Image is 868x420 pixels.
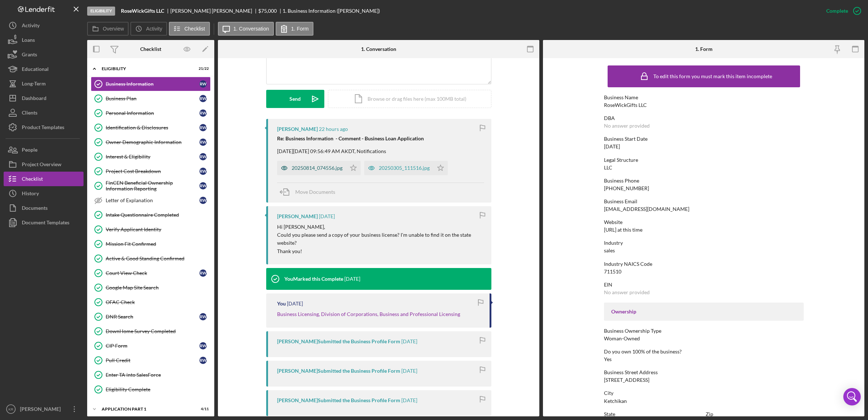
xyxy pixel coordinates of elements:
div: 21 / 22 [196,67,209,71]
div: Educational [22,62,49,78]
div: People [22,143,37,159]
div: Eligibility [87,7,115,16]
div: 1. Form [695,46,713,52]
div: LLC [604,165,612,171]
div: Court View Check [106,270,199,276]
div: [PERSON_NAME] [277,126,318,132]
div: Website [604,219,804,225]
button: Send [266,90,324,108]
a: Google Map Site Search [91,280,211,295]
div: Business Email [604,199,804,204]
div: Project Cost Breakdown [106,168,199,174]
div: Business Street Address [604,369,804,375]
a: Project Cost BreakdownRW [91,164,211,179]
button: Document Templates [4,215,84,230]
div: 1. Business Information ([PERSON_NAME]) [283,8,380,14]
time: 2025-08-27 00:26 [287,301,303,307]
strong: Re: Business Information - Comment - Business Loan Application [277,135,424,141]
button: Complete [819,4,864,18]
p: Thank you! [277,247,484,255]
a: CIP FormRW [91,339,211,353]
button: Long-Term [4,76,84,91]
a: Active & Good Standing Confirmed [91,251,211,266]
div: R W [199,139,207,146]
a: Business InformationRW [91,77,211,91]
div: Checklist [22,172,43,188]
a: Dashboard [4,91,84,105]
div: R W [199,197,207,204]
div: Industry [604,240,804,246]
div: Document Templates [22,215,69,232]
div: R W [199,124,207,131]
a: Activity [4,18,84,33]
p: Could you please send a copy of your business license? I'm unable to find it on the state website? [277,231,484,247]
div: R W [199,80,207,88]
label: Activity [146,26,162,32]
div: [PERSON_NAME] [277,213,318,219]
div: [PERSON_NAME] Submitted the Business Profile Form [277,368,400,374]
button: 20250305_111516.jpg [364,161,448,175]
a: Business Licensing, Division of Corporations, Business and Professional Licensing [277,311,460,317]
a: Verify Applicant Identity [91,222,211,237]
div: [PERSON_NAME] Submitted the Business Profile Form [277,339,400,344]
button: 1. Conversation [218,22,274,36]
div: R W [199,109,207,117]
a: Identification & DisclosuresRW [91,120,211,135]
div: Eligibility Complete [106,387,210,392]
div: 4 / 11 [196,407,209,411]
time: 2025-08-27 00:03 [401,368,417,374]
div: [URL] at this time [604,227,642,233]
div: You Marked this Complete [284,276,343,282]
a: Clients [4,105,84,120]
span: $75,000 [258,8,277,14]
div: Identification & Disclosures [106,125,199,131]
div: [STREET_ADDRESS] [604,377,649,383]
button: Move Documents [277,183,342,201]
label: Overview [103,26,124,32]
div: Business Name [604,95,804,100]
a: Enter TA into SalesForce [91,368,211,382]
span: Move Documents [295,189,335,195]
button: Product Templates [4,120,84,135]
div: Checklist [140,46,161,52]
div: Google Map Site Search [106,285,210,291]
div: Intake Questionnaire Completed [106,212,210,218]
div: You [277,301,286,307]
div: Industry NAICS Code [604,261,804,267]
div: Active & Good Standing Confirmed [106,256,210,261]
div: CIP Form [106,343,199,349]
div: Business Plan [106,96,199,101]
div: Do you own 100% of the business? [604,349,804,355]
div: Zip [706,411,804,417]
div: Dashboard [22,91,46,107]
div: RoseWickGifts LLC [604,102,647,108]
a: Mission Fit Confirmed [91,237,211,251]
a: Documents [4,201,84,215]
div: Yes [604,356,612,362]
a: DownHome Survey Completed [91,324,211,339]
div: FinCEN Beneficial Ownership Information Reporting [106,180,199,192]
button: 20250814_074556.jpg [277,161,361,175]
div: Loans [22,33,35,49]
div: DBA [604,115,804,121]
div: 20250814_074556.jpg [292,165,342,171]
div: 711510 [604,269,621,275]
a: FinCEN Beneficial Ownership Information ReportingRW [91,179,211,193]
a: History [4,186,84,201]
div: [PERSON_NAME] [PERSON_NAME] [170,8,258,14]
div: Owner Demographic Information [106,139,199,145]
div: R W [199,153,207,160]
button: Checklist [169,22,210,36]
div: Documents [22,201,48,217]
a: Letter of ExplanationRW [91,193,211,208]
div: EIN [604,282,804,288]
div: [PERSON_NAME] Submitted the Business Profile Form [277,397,400,403]
div: R W [199,182,207,189]
div: Business Phone [604,178,804,184]
button: Grants [4,47,84,62]
button: Activity [130,22,167,36]
b: RoseWickGifts LLC [121,8,164,14]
